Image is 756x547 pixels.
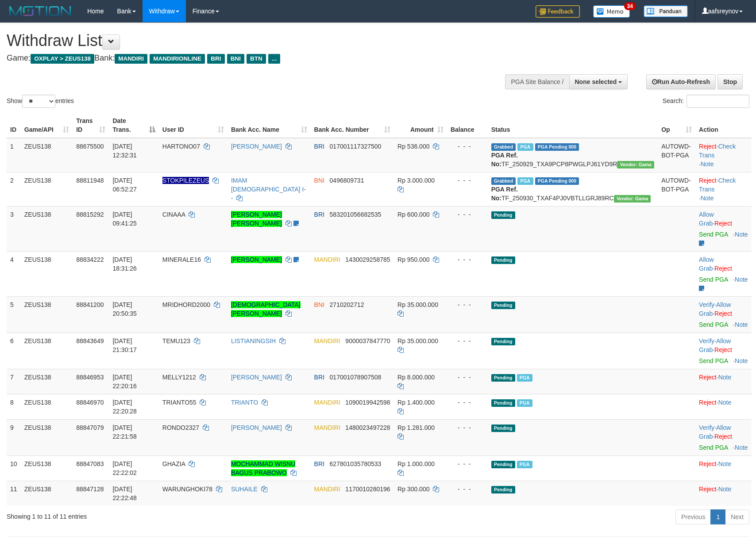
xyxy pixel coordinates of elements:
td: 2 [7,172,21,206]
th: Bank Acc. Number: activate to sort column ascending [311,113,394,138]
td: · [695,369,752,394]
div: - - - [451,337,484,345]
a: Send PGA [699,321,728,328]
a: Note [735,276,748,283]
th: Amount: activate to sort column ascending [394,113,447,138]
div: Showing 1 to 11 of 11 entries [7,509,309,521]
a: MOCHAMMAD WISNU BAGUS PRABOWO [231,460,295,476]
img: panduan.png [644,5,688,17]
span: [DATE] 22:20:28 [112,399,137,415]
a: Send PGA [699,444,728,451]
a: [PERSON_NAME] [231,143,282,150]
a: Reject [699,177,717,184]
a: Reject [699,399,717,406]
a: Reject [714,433,732,440]
b: PGA Ref. No: [491,152,518,168]
span: Pending [491,211,515,219]
td: · · [695,138,752,172]
span: WARUNGHOKI78 [162,486,212,493]
span: BRI [314,374,324,381]
td: ZEUS138 [21,369,73,394]
a: Verify [699,424,714,431]
div: - - - [451,300,484,309]
a: Note [718,374,732,381]
td: ZEUS138 [21,455,73,481]
span: [DATE] 09:41:25 [112,211,137,227]
span: Grabbed [491,177,516,185]
span: BRI [207,54,224,64]
a: Allow Grab [699,337,731,353]
span: Rp 600.000 [397,211,429,218]
div: - - - [451,176,484,185]
span: MANDIRI [314,337,340,344]
span: Copy 583201056682535 to clipboard [330,211,382,218]
span: MANDIRI [314,486,340,493]
a: Note [718,460,732,467]
td: · · [695,172,752,206]
th: Op: activate to sort column ascending [658,113,695,138]
span: Rp 1.000.000 [397,460,435,467]
span: 88811948 [76,177,104,184]
span: 34 [624,2,636,10]
span: Copy 017001078907508 to clipboard [330,374,382,381]
div: - - - [451,459,484,468]
span: [DATE] 22:22:02 [112,460,137,476]
span: MANDIRI [314,424,340,431]
a: 1 [710,509,725,524]
span: Rp 1.281.000 [397,424,435,431]
span: [DATE] 22:20:16 [112,374,137,390]
th: User ID: activate to sort column ascending [159,113,228,138]
span: · [699,424,731,440]
a: Previous [675,509,711,524]
span: Pending [491,461,515,468]
a: Reject [714,346,732,353]
span: None selected [575,78,617,85]
span: [DATE] 18:31:26 [112,256,137,272]
a: [PERSON_NAME] [231,424,282,431]
span: [DATE] 22:22:48 [112,486,137,501]
td: ZEUS138 [21,296,73,333]
span: Nama rekening ada tanda titik/strip, harap diedit [162,177,209,184]
td: · · [695,419,752,455]
span: Marked by aaftrukkakada [517,461,532,468]
a: Send PGA [699,357,728,364]
span: Copy 017001117327500 to clipboard [330,143,382,150]
span: Marked by aaftanly [517,399,532,407]
span: OXPLAY > ZEUS138 [31,54,94,64]
a: LISTIANINGSIH [231,337,276,344]
span: Rp 35.000.000 [397,301,438,308]
span: ... [268,54,280,64]
td: ZEUS138 [21,172,73,206]
td: ZEUS138 [21,481,73,506]
span: 88843649 [76,337,104,344]
a: Check Trans [699,143,736,159]
img: Button%20Memo.svg [593,5,630,18]
span: BNI [314,177,324,184]
span: CINAAA [162,211,185,218]
div: - - - [451,210,484,219]
span: Rp 536.000 [397,143,429,150]
a: Reject [699,486,717,493]
span: TRIANTO55 [162,399,197,406]
span: Copy 1480023497228 to clipboard [345,424,390,431]
a: Run Auto-Refresh [646,74,716,89]
a: Note [718,399,732,406]
span: Pending [491,302,515,309]
span: BNI [227,54,244,64]
span: PGA Pending [535,177,579,185]
span: · [699,256,714,272]
a: [PERSON_NAME] [231,256,282,263]
a: Reject [699,143,717,150]
span: [DATE] 12:32:31 [112,143,137,159]
td: ZEUS138 [21,251,73,296]
span: MANDIRI [115,54,147,64]
span: Pending [491,338,515,345]
div: - - - [451,485,484,493]
div: - - - [451,373,484,382]
span: Rp 35.000.000 [397,337,438,344]
a: Stop [717,74,743,89]
td: · [695,481,752,506]
span: 88675500 [76,143,104,150]
th: ID [7,113,21,138]
span: Pending [491,374,515,382]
